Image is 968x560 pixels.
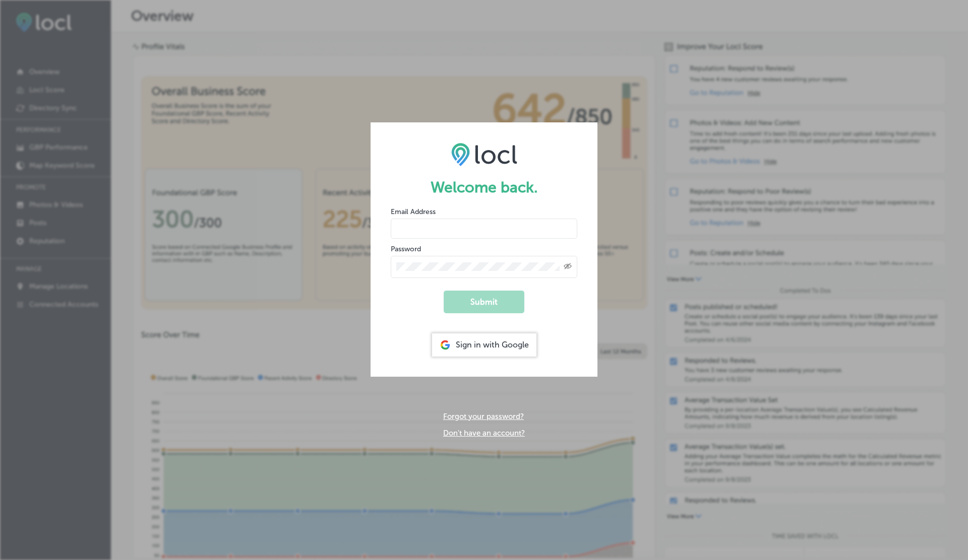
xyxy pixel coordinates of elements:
span: Toggle password visibility [564,262,572,271]
h1: Welcome back. [391,178,577,196]
img: LOCL logo [451,143,517,166]
div: Sign in with Google [432,333,536,357]
a: Forgot your password? [443,412,524,421]
label: Password [391,245,421,253]
a: Don't have an account? [443,429,525,438]
label: Email Address [391,207,436,216]
button: Submit [444,291,524,313]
